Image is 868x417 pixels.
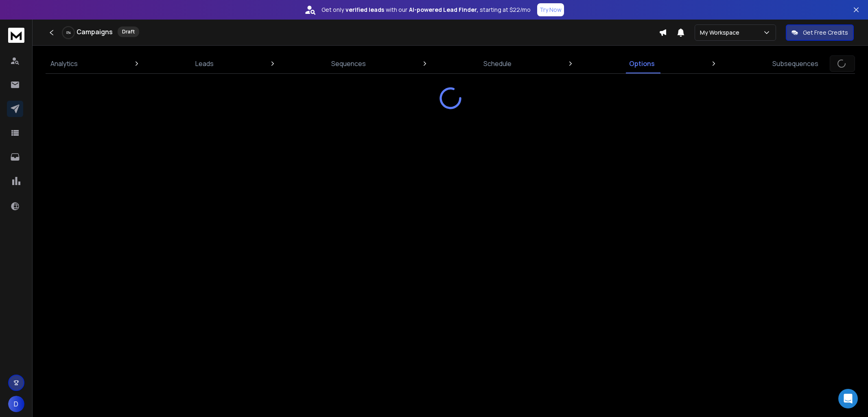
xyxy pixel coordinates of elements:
a: Subsequences [767,54,823,73]
p: Sequences [331,59,366,68]
p: Get only with our starting at $22/mo [321,6,531,14]
p: Subsequences [772,59,818,68]
p: 0 % [66,30,71,35]
h1: Campaigns [77,27,113,37]
p: Get Free Credits [803,29,848,37]
p: Leads [195,59,214,68]
strong: AI-powered Lead Finder, [409,6,478,14]
div: Draft [118,26,139,37]
a: Schedule [479,54,516,73]
p: Schedule [483,59,512,68]
p: Options [629,59,655,68]
button: Try Now [537,3,564,16]
p: My Workspace [700,29,743,37]
p: Try Now [540,6,562,14]
a: Sequences [326,54,371,73]
a: Options [624,54,660,73]
div: Open Intercom Messenger [838,389,858,408]
button: Get Free Credits [786,24,854,41]
strong: verified leads [345,6,384,14]
img: logo [8,28,24,43]
button: D [8,396,24,412]
a: Leads [190,54,219,73]
a: Analytics [46,54,83,73]
p: Analytics [50,59,78,68]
